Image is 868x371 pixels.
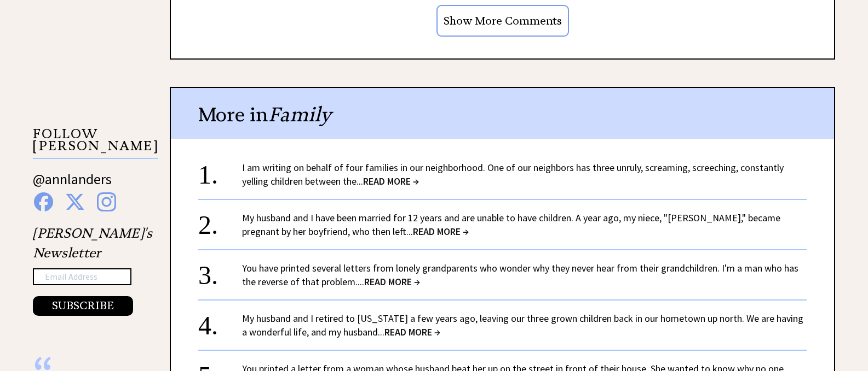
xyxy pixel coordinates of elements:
[33,128,158,159] p: FOLLOW [PERSON_NAME]
[33,223,152,316] div: [PERSON_NAME]'s Newsletter
[242,312,803,338] a: My husband and I retired to [US_STATE] a few years ago, leaving our three grown children back in ...
[198,311,242,332] div: 4.
[33,170,112,199] a: @annlanders
[171,88,834,139] div: More in
[268,102,331,127] span: Family
[198,211,242,231] div: 2.
[33,268,131,286] input: Email Address
[384,326,440,338] span: READ MORE →
[65,192,85,211] img: x%20blue.png
[364,275,420,288] span: READ MORE →
[33,296,133,316] button: SUBSCRIBE
[436,5,569,37] input: Show More Comments
[413,225,469,238] span: READ MORE →
[198,161,242,181] div: 1.
[242,211,780,238] a: My husband and I have been married for 12 years and are unable to have children. A year ago, my n...
[198,261,242,281] div: 3.
[363,175,419,187] span: READ MORE →
[242,262,798,288] a: You have printed several letters from lonely grandparents who wonder why they never hear from the...
[34,192,53,211] img: facebook%20blue.png
[97,192,116,211] img: instagram%20blue.png
[242,161,784,187] a: I am writing on behalf of four families in our neighborhood. One of our neighbors has three unrul...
